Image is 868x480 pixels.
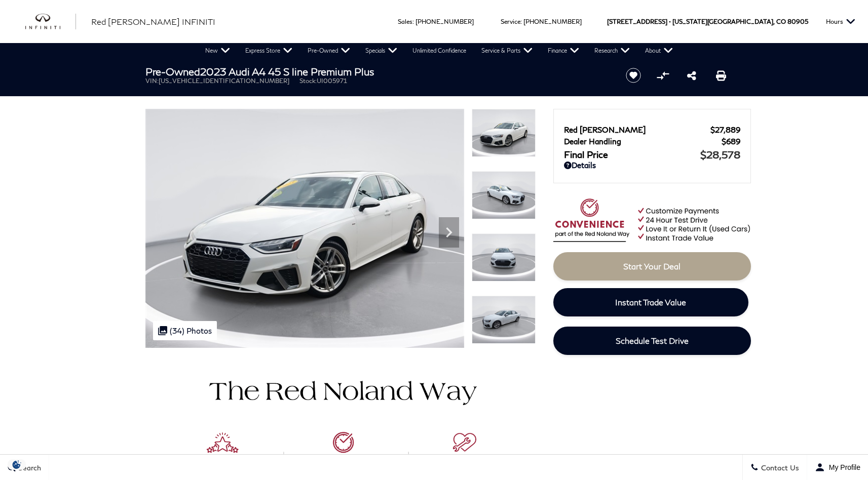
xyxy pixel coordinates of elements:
[564,137,740,146] a: Dealer Handling $689
[637,43,681,58] a: About
[145,65,200,77] strong: Pre-Owned
[825,463,860,471] span: My Profile
[153,321,217,340] div: (34) Photos
[564,161,740,170] a: Details
[472,296,536,344] img: Used 2023 Glacier White Metallic Audi 45 S line Premium Plus image 4
[198,43,238,58] a: New
[300,43,358,58] a: Pre-Owned
[25,14,76,30] img: INFINITI
[472,171,536,219] img: Used 2023 Glacier White Metallic Audi 45 S line Premium Plus image 2
[623,261,681,271] span: Start Your Deal
[615,297,686,307] span: Instant Trade Value
[655,68,670,83] button: Compare vehicle
[412,18,414,25] span: :
[416,18,474,25] a: [PHONE_NUMBER]
[198,43,681,58] nav: Main Navigation
[759,463,799,472] span: Contact Us
[16,463,41,472] span: Search
[540,43,587,58] a: Finance
[472,109,536,157] img: Used 2023 Glacier White Metallic Audi 45 S line Premium Plus image 1
[564,148,740,161] a: Final Price $28,578
[238,43,300,58] a: Express Store
[25,14,76,30] a: infiniti
[607,18,808,25] a: [STREET_ADDRESS] • [US_STATE][GEOGRAPHIC_DATA], CO 80905
[299,77,317,85] span: Stock:
[587,43,637,58] a: Research
[5,459,28,470] section: Click to Open Cookie Consent Modal
[317,77,347,85] span: UI005971
[145,77,159,85] span: VIN:
[398,18,412,25] span: Sales
[145,66,609,77] h1: 2023 Audi A4 45 S line Premium Plus
[91,17,215,26] span: Red [PERSON_NAME] INFINITI
[145,109,464,348] img: Used 2023 Glacier White Metallic Audi 45 S line Premium Plus image 1
[358,43,405,58] a: Specials
[622,67,645,84] button: Save vehicle
[523,18,582,25] a: [PHONE_NUMBER]
[564,125,710,134] span: Red [PERSON_NAME]
[710,125,740,134] span: $27,889
[716,69,726,82] a: Print this Pre-Owned 2023 Audi A4 45 S line Premium Plus
[687,69,696,82] a: Share this Pre-Owned 2023 Audi A4 45 S line Premium Plus
[5,459,28,470] img: Opt-Out Icon
[564,137,722,146] span: Dealer Handling
[700,148,740,161] span: $28,578
[564,149,700,160] span: Final Price
[501,18,520,25] span: Service
[91,16,215,28] a: Red [PERSON_NAME] INFINITI
[807,455,868,480] button: Open user profile menu
[159,77,289,85] span: [US_VEHICLE_IDENTIFICATION_NUMBER]
[722,137,740,146] span: $689
[616,336,689,345] span: Schedule Test Drive
[553,327,751,355] a: Schedule Test Drive
[553,288,748,316] a: Instant Trade Value
[472,233,536,282] img: Used 2023 Glacier White Metallic Audi 45 S line Premium Plus image 3
[520,18,522,25] span: :
[564,125,740,134] a: Red [PERSON_NAME] $27,889
[439,217,459,248] div: Next
[405,43,474,58] a: Unlimited Confidence
[553,252,751,281] a: Start Your Deal
[474,43,540,58] a: Service & Parts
